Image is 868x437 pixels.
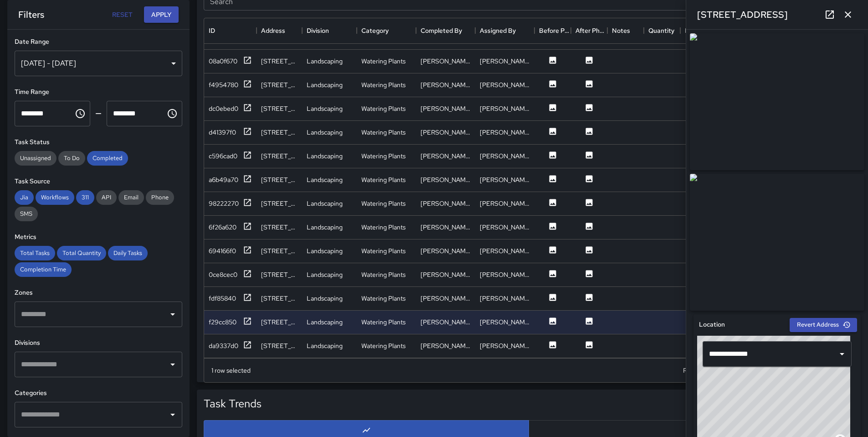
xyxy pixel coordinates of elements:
div: 615 4th Street [261,128,298,137]
div: Watering Plants [361,128,406,137]
div: Landscaping [307,80,343,89]
button: Choose time, selected time is 11:59 PM [163,104,181,123]
button: Open [166,308,179,321]
div: Landscaping [307,175,343,184]
div: 605 4th Street [261,317,298,327]
div: Watering Plants [361,57,406,66]
button: 694166f0 [209,245,252,257]
span: Email [118,193,144,201]
div: Roberto Landscaper [421,223,471,232]
div: Roberto Landscaper [480,80,530,89]
button: da9337d0 [209,340,252,352]
div: Landscaping [307,151,343,161]
div: Completed By [416,18,475,43]
div: ID [204,18,257,43]
div: 605 4th Street [261,294,298,303]
div: 605 4th Street [261,270,298,279]
span: Phone [146,193,174,201]
div: Roberto Landscaper [421,151,471,161]
span: 311 [76,193,94,201]
div: Roberto Landscaper [480,151,530,161]
svg: Line Chart [362,426,371,435]
div: Roberto Landscaper [480,341,530,350]
button: f4954780 [209,79,252,91]
div: Category [357,18,416,43]
div: Roberto Landscaper [421,128,471,137]
button: 98222270 [209,198,252,209]
div: Phone [146,190,174,205]
h6: Task Status [15,137,182,147]
h6: Date Range [15,37,182,47]
span: Jia [15,193,34,201]
div: Watering Plants [361,80,406,89]
div: d41397f0 [209,128,236,137]
div: [DATE] - [DATE] [15,51,182,76]
div: 621 4th Street [261,80,298,89]
h6: Task Source [15,177,182,187]
div: 603 4th Street [261,341,298,350]
button: c596cad0 [209,151,252,162]
h6: Time Range [15,87,182,97]
h6: Categories [15,388,182,398]
div: Landscaping [307,57,343,66]
div: After Photo [575,18,607,43]
h6: Zones [15,288,182,298]
button: a6b49a70 [209,174,252,186]
h6: Metrics [15,232,182,242]
div: Notes [612,18,630,43]
div: a6b49a70 [209,175,238,184]
div: Roberto Landscaper [480,270,530,279]
div: f29cc850 [209,317,236,327]
div: Roberto Landscaper [480,317,530,327]
p: Rows per page: [683,366,726,375]
div: Division [307,18,329,43]
button: Choose time, selected time is 12:00 AM [71,104,89,123]
div: 98222270 [209,199,239,208]
div: Assigned By [480,18,516,43]
div: Roberto Landscaper [421,270,471,279]
div: 6f26a620 [209,223,236,232]
div: Watering Plants [361,294,406,303]
div: Completed [87,151,128,166]
span: Daily Tasks [108,249,148,257]
div: Roberto Landscaper [480,223,530,232]
div: 694166f0 [209,246,236,255]
div: Watering Plants [361,175,406,184]
div: c596cad0 [209,151,237,161]
div: 621 4th Street [261,104,298,113]
div: Roberto Landscaper [480,246,530,255]
div: Landscaping [307,341,343,350]
div: Address [257,18,302,43]
div: Unassigned [15,151,56,166]
div: Roberto Landscaper [421,294,471,303]
div: Address [261,18,285,43]
div: Workflows [36,190,74,205]
div: Landscaping [307,317,343,327]
div: 1 row selected [211,366,251,375]
h5: Task Trends [204,396,262,411]
div: Quantity [648,18,674,43]
div: Watering Plants [361,223,406,232]
div: Roberto Landscaper [480,104,530,113]
div: Watering Plants [361,151,406,161]
div: Landscaping [307,246,343,255]
div: 311 [76,190,94,205]
div: Before Photo [534,18,571,43]
div: f4954780 [209,80,238,89]
div: Before Photo [539,18,571,43]
div: Landscaping [307,294,343,303]
div: Landscaping [307,128,343,137]
button: Open [166,358,179,371]
div: Watering Plants [361,199,406,208]
div: Daily Tasks [108,246,148,260]
div: Completion Time [15,262,72,277]
div: 08a0f670 [209,57,237,66]
button: Apply [144,6,179,23]
div: Landscaping [307,270,343,279]
span: To Do [58,154,85,162]
div: Jia [15,190,34,205]
div: Quantity [644,18,680,43]
span: Completion Time [15,265,72,273]
div: Division [302,18,357,43]
span: Completed [87,154,128,162]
